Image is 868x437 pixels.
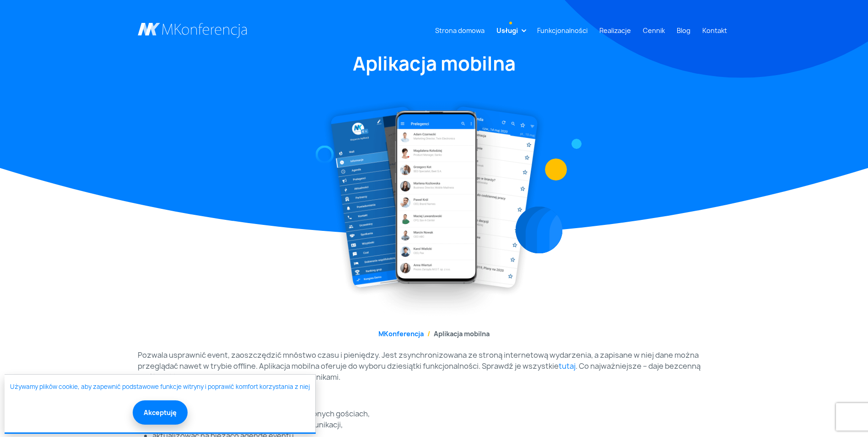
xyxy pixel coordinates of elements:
a: Funkcjonalności [534,22,591,39]
h1: Aplikacja mobilna [138,51,731,76]
a: tutaj [559,361,576,371]
li: Aplikacja mobilna [424,329,490,339]
p: Pozwala usprawnić event, zaoszczędzić mnóstwo czasu i pieniędzy. Jest zsynchronizowana ze stroną ... [138,350,731,382]
a: Realizacje [596,22,635,39]
nav: breadcrumb [138,329,731,339]
a: Blog [673,22,694,39]
img: Graficzny element strony [315,146,334,164]
a: MKonferencja [378,329,424,338]
img: Graficzny element strony [545,158,567,180]
a: Cennik [639,22,669,39]
a: Strona domowa [431,22,488,39]
img: Graficzny element strony [515,207,562,254]
li: przygotować i zaplanować całą strategię komunikacji, [152,419,731,430]
a: Używamy plików cookie, aby zapewnić podstawowe funkcje witryny i poprawić komfort korzystania z niej [10,382,310,392]
a: Kontakt [699,22,731,39]
button: Akceptuję [133,400,188,425]
li: pozyskiwać wartościową wiedzę o zgromadzonych gościach, [152,408,731,419]
img: Graficzny element strony [571,139,581,149]
a: Usługi [493,22,522,39]
p: Dzięki aplikacji mobilnej możesz: [138,390,731,401]
img: Aplikacja mobilna [323,98,546,318]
